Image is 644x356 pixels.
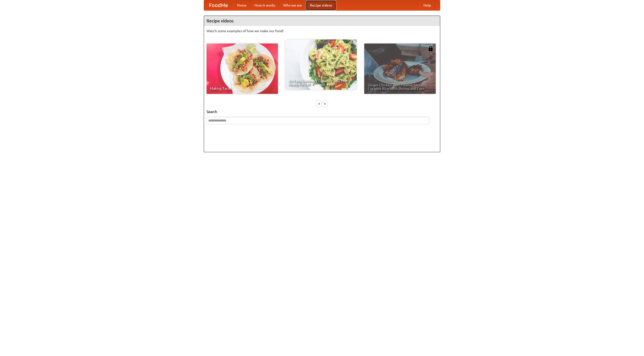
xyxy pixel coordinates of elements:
p: Watch some examples of how we make our food! [207,28,437,33]
a: Who we are [279,0,306,10]
a: Help [419,0,435,10]
a: FoodMe [204,0,233,10]
a: Recipe videos [306,0,336,10]
a: How it works [251,0,279,10]
span: Making Tacos [210,87,274,90]
a: Home [233,0,251,10]
div: « [317,100,321,107]
a: Making Tacos [207,44,278,94]
h5: Search [207,109,437,114]
h4: Recipe videos [204,16,440,26]
a: An Easy, Summery Tomato Pasta That's Ready for Fall [285,39,357,90]
img: 483408.png [428,46,433,51]
div: » [323,100,327,107]
span: An Easy, Summery Tomato Pasta That's Ready for Fall [289,79,353,86]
